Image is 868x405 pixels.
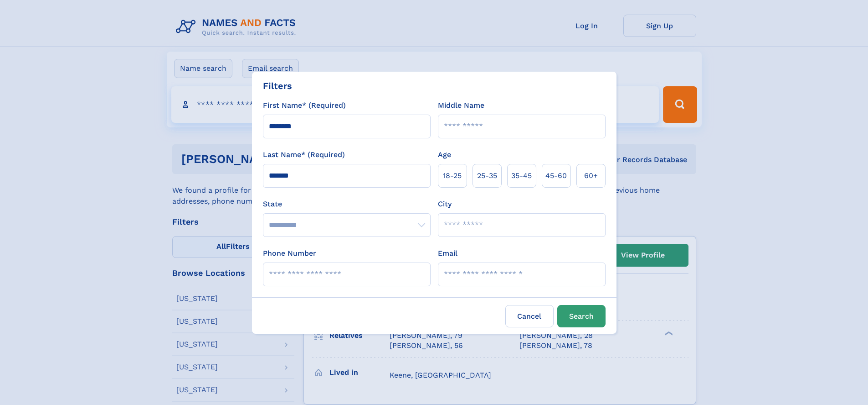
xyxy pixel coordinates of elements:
[557,305,606,327] button: Search
[545,170,567,181] span: 45‑60
[438,199,452,210] label: City
[438,100,484,111] label: Middle Name
[511,170,532,181] span: 35‑45
[438,248,457,259] label: Email
[263,100,346,111] label: First Name* (Required)
[263,79,292,93] div: Filters
[505,305,554,327] label: Cancel
[263,149,345,160] label: Last Name* (Required)
[443,170,462,181] span: 18‑25
[584,170,598,181] span: 60+
[263,248,316,259] label: Phone Number
[263,199,431,210] label: State
[438,149,451,160] label: Age
[477,170,497,181] span: 25‑35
